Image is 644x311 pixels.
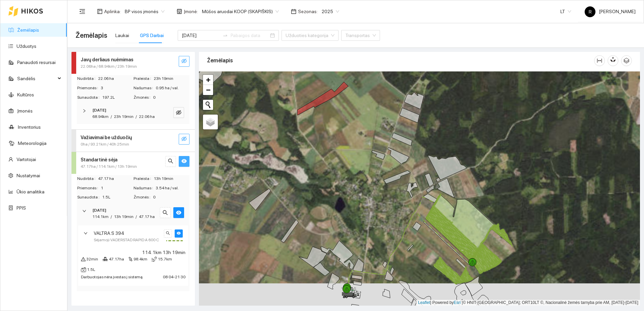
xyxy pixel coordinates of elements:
span: eye [181,158,187,165]
button: column-width [594,55,605,66]
button: menu-fold [76,5,89,18]
span: 98.4km [134,256,147,262]
a: PPIS [17,205,26,211]
div: | Powered by © HNIT-[GEOGRAPHIC_DATA]; ORT10LT ©, Nacionalinė žemės tarnyba prie AM, [DATE]-[DATE] [416,300,640,306]
strong: [DATE] [92,208,106,213]
span: / [111,114,112,119]
span: calendar [291,9,296,14]
button: search [165,156,176,167]
input: Pabaigos data [231,32,269,39]
span: Sunaudota [77,94,102,101]
span: 47.17 ha [139,214,155,219]
button: search [160,207,171,218]
input: Pradžios data [182,32,220,39]
span: Našumas [134,85,156,91]
span: − [206,86,210,94]
a: Nustatymai [17,173,40,178]
a: Žemėlapis [17,27,39,33]
a: Kultūros [17,92,34,97]
span: 08:04 - 21:30 [163,275,185,279]
span: 1 [101,185,133,191]
span: Praleista [134,75,154,82]
span: 13h 19min [154,176,189,182]
span: 0ha / 93.21km / 40h 25min [81,141,129,148]
span: / [136,214,137,219]
span: search [163,210,168,216]
span: Sandėlis [17,72,56,85]
span: Įmonė : [184,8,198,15]
span: 22.06 ha [98,75,133,82]
div: Žemėlapis [207,51,594,70]
button: eye-invisible [179,134,189,145]
span: Praleista [134,176,154,182]
a: Užduotys [17,43,36,49]
span: 197.2L [102,94,133,101]
div: Standartinė sėja47.17ha / 114.1km / 13h 19minsearcheye [71,152,195,174]
a: Zoom out [203,85,213,95]
span: Darbuotojas nėra įvestas į sistemą [81,275,143,279]
div: GPS Darbai [140,32,164,39]
button: search [164,229,172,238]
span: 22.06ha / 68.94km / 23h 19min [81,63,137,70]
span: 3.54 ha / val. [156,185,189,191]
a: Esri [454,300,461,305]
button: eye [179,156,189,167]
span: | [462,300,463,305]
span: 13h 19min [114,214,134,219]
span: Žmonės [134,94,153,101]
span: Mūšos aruodai KOOP (SKAPIŠKIS) [202,6,279,17]
span: eye-invisible [181,136,187,143]
span: right [82,209,86,213]
strong: Standartinė sėja [81,157,117,162]
button: eye [173,207,184,218]
div: Javų derliaus nuėmimas22.06ha / 68.94km / 23h 19mineye-invisible [71,52,195,74]
span: R [589,6,592,17]
span: VALTRA.S 394 [94,229,124,237]
button: Initiate a new search [203,100,213,110]
span: / [111,214,112,219]
span: eye [176,210,181,216]
span: / [136,114,137,119]
a: Įmonės [17,108,33,114]
a: Leaflet [418,300,430,305]
span: 22.06 ha [139,114,155,119]
a: Panaudoti resursai [17,60,56,65]
div: VALTRA.S 394Sėjamoji VADERSTAD RAPID A 600 Csearcheye [78,225,188,247]
button: eye-invisible [179,56,189,67]
span: Aplinka : [104,8,121,15]
span: eye-invisible [181,58,187,65]
a: Layers [203,115,218,129]
span: eye-invisible [176,110,181,116]
strong: Javų derliaus nuėmimas [81,57,134,62]
span: Sėjamoji VADERSTAD RAPID A 600 C [94,237,159,243]
span: 15.7km [158,256,172,262]
span: 47.17 ha [98,176,133,182]
div: Laukai [115,32,129,39]
a: Zoom in [203,75,213,85]
span: LT [560,6,571,17]
span: [PERSON_NAME] [585,9,636,14]
span: Žmonės [134,194,153,200]
span: Nudirbta [77,176,98,182]
div: [DATE]114.1km/13h 19min/47.17 hasearcheye [77,203,189,224]
span: 0.95 ha / val. [156,85,189,91]
span: search [168,158,173,165]
span: 32min [86,256,98,262]
span: shop [177,9,182,14]
span: 114.1km [92,214,109,219]
span: 23h 19min [154,75,189,82]
span: 0 [153,94,189,101]
a: Ūkio analitika [17,189,45,194]
span: 114.1km 13h 19min [142,249,185,256]
span: Našumas [134,185,156,191]
span: 1.5L [87,267,95,273]
span: right [84,231,88,235]
span: warning [81,257,86,261]
span: Priemonės [77,85,101,91]
strong: Važiavimai be užduočių [81,135,132,140]
span: column-width [594,58,605,63]
span: Priemonės [77,185,101,191]
strong: [DATE] [92,108,106,113]
span: BP visos įmonės [125,6,165,17]
span: 23h 19min [114,114,134,119]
